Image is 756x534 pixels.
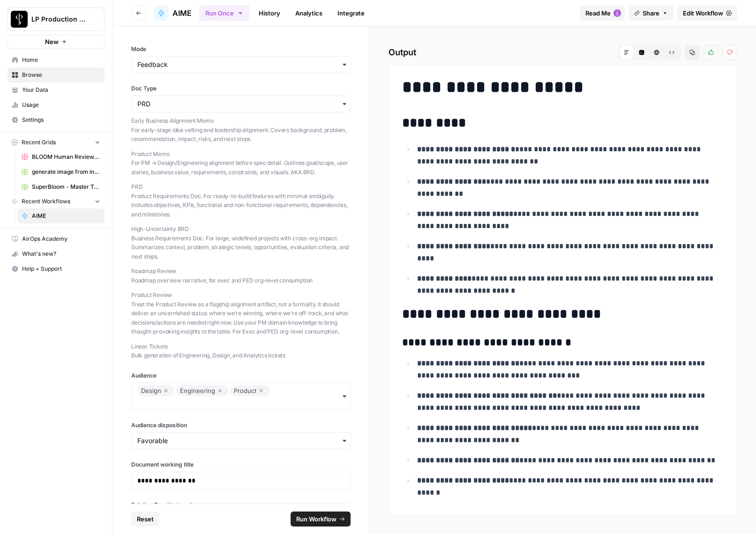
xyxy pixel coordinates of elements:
[389,45,737,60] h2: Output
[131,45,351,53] label: Mode
[131,182,351,219] p: PRD Product Requirements Doc. For ready-to-build features with minimal ambiguity. Includes object...
[22,138,56,147] span: Recent Grids
[7,261,105,276] button: Help + Support
[131,224,351,261] p: High-Uncertainty BRD Business Requirements Doc. For large, undefined projects with cross-org impa...
[22,71,100,79] span: Browse
[7,97,105,112] a: Usage
[22,235,100,243] span: AirOps Academy
[7,112,105,127] a: Settings
[7,52,105,67] a: Home
[131,371,351,380] label: Audience
[22,265,100,273] span: Help + Support
[131,421,351,430] label: Audience disposition
[7,7,105,31] button: Workspace: LP Production Workloads
[629,6,674,21] button: Share
[131,149,351,177] p: Product Memo For PM → Design/Engineering alignment before spec detail. Outlines goal/scope, user ...
[11,11,28,28] img: LP Production Workloads Logo
[31,15,88,24] span: LP Production Workloads
[17,164,105,179] a: generate image from input image (copyright tests) duplicate Grid
[22,197,70,206] span: Recent Workflows
[180,385,225,396] div: Engineering
[332,6,370,21] a: Integrate
[7,67,105,82] a: Browse
[131,342,351,360] p: Linear Tickets Bulk generation of Engineering, Design, and Analytics tickets
[580,6,625,21] button: Read Me
[137,514,154,524] span: Reset
[296,514,337,524] span: Run Workflow
[131,267,351,285] p: Roadmap Review Roadmap overview narrative, for exec and PED org-level consumption
[17,179,105,194] a: SuperBloom - Master Topic List
[7,194,105,208] button: Recent Workflows
[131,116,351,144] p: Early Business Alignment Memo For early-stage idea vetting and leadership alignment. Covers backg...
[172,7,192,19] span: AIME
[7,135,105,149] button: Recent Grids
[137,60,344,69] input: Feedback
[585,8,611,18] span: Read Me
[131,84,351,93] label: Doc Type
[17,208,105,223] a: AIME
[32,153,100,161] span: BLOOM Human Review (ver2)
[167,501,193,509] span: (Optional)
[22,86,100,94] span: Your Data
[7,82,105,97] a: Your Data
[131,383,351,410] button: DesignEngineeringProduct
[137,436,344,445] input: Favorable
[22,116,100,124] span: Settings
[291,512,351,527] button: Run Workflow
[7,35,105,49] button: New
[17,149,105,164] a: BLOOM Human Review (ver2)
[141,385,171,396] div: Design
[131,501,351,509] label: Existing Doc
[683,8,723,18] span: Edit Workflow
[22,56,100,64] span: Home
[643,8,659,18] span: Share
[32,183,100,191] span: SuperBloom - Master Topic List
[234,385,266,396] div: Product
[137,99,344,109] input: PRD
[199,5,249,21] button: Run Once
[131,512,159,527] button: Reset
[253,6,286,21] a: History
[22,101,100,109] span: Usage
[154,6,192,21] a: AIME
[32,168,100,176] span: generate image from input image (copyright tests) duplicate Grid
[677,6,737,21] a: Edit Workflow
[7,231,105,246] a: AirOps Academy
[8,247,104,261] div: What's new?
[32,212,100,220] span: AIME
[290,6,328,21] a: Analytics
[131,290,351,336] p: Product Review Treat the Product Review as a flagship alignment artifact, not a formality. It sho...
[131,460,351,469] label: Document working title
[7,246,105,261] button: What's new?
[45,37,59,46] span: New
